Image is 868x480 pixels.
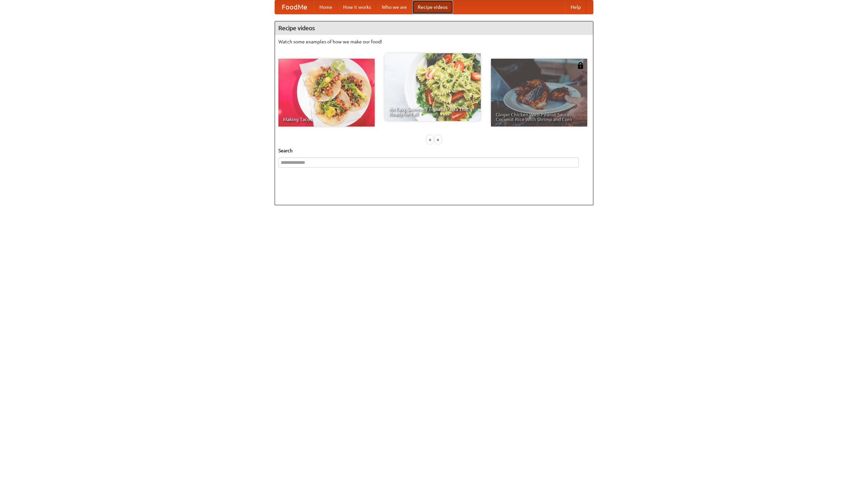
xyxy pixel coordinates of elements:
a: An Easy, Summery Tomato Pasta That's Ready for Fall [384,53,481,121]
a: Help [565,0,586,14]
a: Making Tacos [278,59,375,127]
img: 483408.png [577,62,584,69]
div: « [427,135,433,144]
a: How it works [338,0,376,14]
a: Home [314,0,338,14]
p: Watch some examples of how we make our food! [278,38,590,45]
h5: Search [278,147,590,154]
a: Recipe videos [412,0,453,14]
span: An Easy, Summery Tomato Pasta That's Ready for Fall [389,107,476,116]
span: Making Tacos [283,117,370,122]
div: » [435,135,441,144]
a: Who we are [376,0,412,14]
a: FoodMe [275,0,314,14]
h4: Recipe videos [275,21,593,35]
